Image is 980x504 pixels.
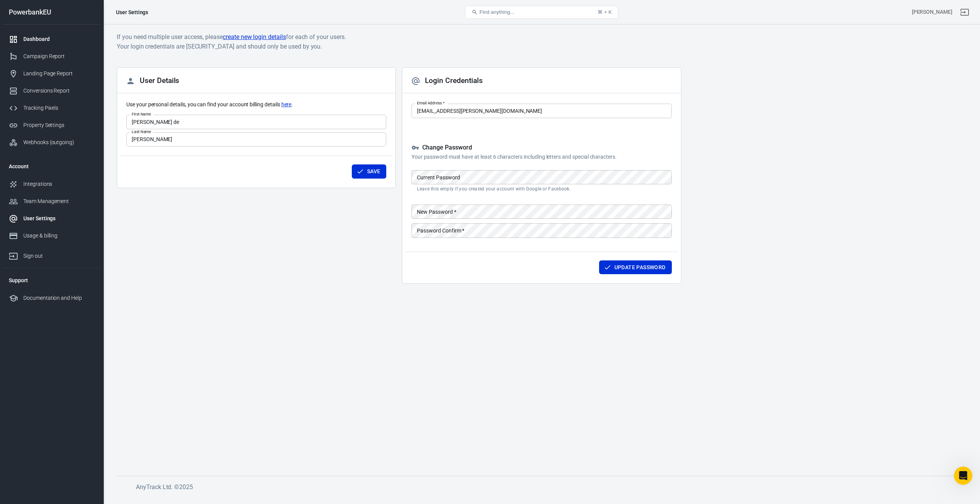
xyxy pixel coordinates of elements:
[23,138,95,146] div: Webhooks (outgoing)
[352,164,387,179] button: Save
[6,207,147,237] div: Derrick says…
[23,215,95,223] div: User Settings
[117,32,967,51] h6: If you need multiple user access, please for each of your users. Your login credentials are [SECU...
[23,52,95,60] div: Campaign Report
[6,172,147,190] div: Derrick says…
[126,115,386,129] input: John
[281,101,292,109] a: here
[67,177,141,184] div: great thanks for the service
[5,3,20,18] button: go back
[23,87,95,95] div: Conversions Report
[23,232,95,240] div: Usage & billing
[23,35,95,43] div: Dashboard
[3,82,101,99] a: Conversions Report
[955,3,974,21] a: Sign out
[24,250,30,257] button: Gif picker
[599,260,672,275] button: Update Password
[912,8,952,16] div: Account id: euM9DEON
[23,180,95,188] div: Integrations
[131,247,144,260] button: Send a message…
[6,112,126,166] div: you have not yet installed the UTM tracking template, please follow Step 2 of the guide:[URL][DOM...
[34,211,141,226] div: Great it is working, have a wonderful day
[6,190,147,207] div: Derrick says…
[23,70,95,78] div: Landing Page Report
[3,244,101,265] a: Sign out
[223,32,286,42] a: create new login details
[126,132,386,146] input: Doe
[3,227,101,244] a: Usage & billing
[412,153,671,161] p: Your password must have at least 6 characters including letters and special characters.
[598,9,612,15] div: ⌘ + K
[23,104,95,112] div: Tracking Pixels
[60,172,147,189] div: great thanks for the service
[134,3,148,17] div: Close
[93,190,147,206] div: will check it out
[6,1,147,45] div: Derrick says…
[6,112,147,172] div: Jose says…
[116,8,148,16] div: User Settings
[120,3,134,18] button: Home
[6,45,147,89] div: Derrick says…
[417,100,444,106] label: Email Address
[126,76,179,86] h2: User Details
[61,89,147,106] div: this is now correct in report
[3,31,101,48] a: Dashboard
[136,482,710,492] h6: AnyTrack Ltd. © 2025
[7,234,147,247] textarea: Message…
[954,467,972,485] iframe: Intercom live chat
[12,139,72,145] a: [URL][DOMAIN_NAME]
[3,99,101,117] a: Tracking Pixels
[23,294,95,302] div: Documentation and Help
[132,111,151,117] label: First Name
[3,210,101,227] a: User Settings
[67,94,141,101] div: this is now correct in report
[3,48,101,65] a: Campaign Report
[411,76,482,86] h2: Login Credentials
[22,4,34,16] img: Profile image for Jose
[36,250,42,257] button: Upload attachment
[37,10,71,17] p: Active 9h ago
[412,144,671,152] h5: Change Password
[23,197,95,205] div: Team Management
[99,194,141,202] div: will check it out
[3,9,101,16] div: PowerbankEU
[3,176,101,193] a: Integrations
[3,193,101,210] a: Team Management
[12,117,119,162] div: you have not yet installed the UTM tracking template, please follow Step 2 of the guide: then ver...
[28,207,147,231] div: Great it is working, have a wonderful day
[3,117,101,134] a: Property Settings
[417,186,666,192] p: Leave this empty if you created your account with Google or Facebook.
[3,157,101,176] li: Account
[126,101,386,109] p: Use your personal details, you can find your account billing details .
[49,250,55,257] button: Start recording
[479,9,514,15] span: Find anything...
[23,121,95,129] div: Property Settings
[3,65,101,82] a: Landing Page Report
[37,4,87,10] h1: [PERSON_NAME]
[465,6,618,19] button: Find anything...⌘ + K
[6,89,147,112] div: Derrick says…
[3,134,101,151] a: Webhooks (outgoing)
[12,250,18,257] button: Emoji picker
[23,252,95,260] div: Sign out
[132,129,151,135] label: Last Name
[3,271,101,289] li: Support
